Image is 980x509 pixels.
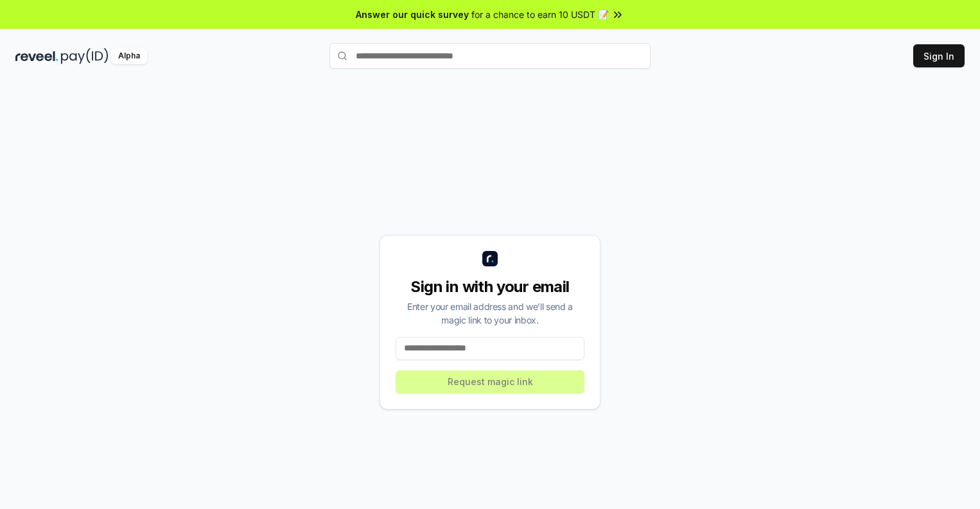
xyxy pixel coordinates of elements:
[471,8,609,21] span: for a chance to earn 10 USDT 📝
[356,8,469,21] span: Answer our quick survey
[61,48,109,64] img: pay_id
[913,44,965,67] button: Sign In
[396,300,584,327] div: Enter your email address and we’ll send a magic link to your inbox.
[111,48,147,64] div: Alpha
[396,277,584,297] div: Sign in with your email
[15,48,58,64] img: reveel_dark
[482,251,498,266] img: logo_small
